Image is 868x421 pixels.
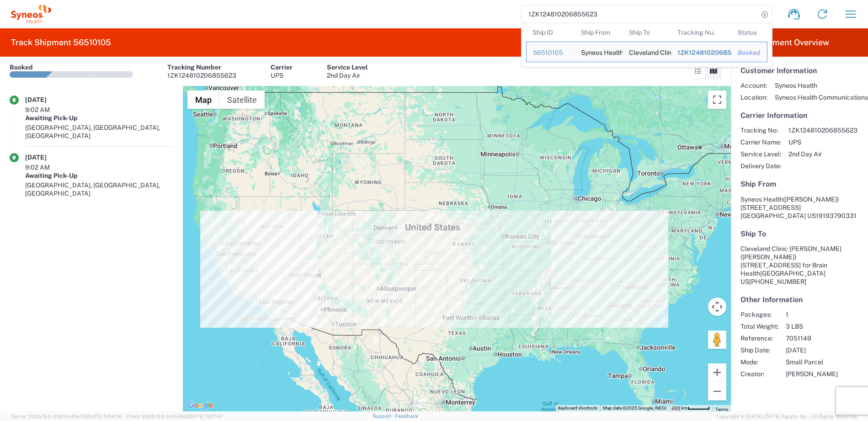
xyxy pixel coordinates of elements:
[708,330,726,349] button: Drag Pegman onto the map to open Street View
[715,407,728,412] a: Terms
[788,126,857,134] span: 1ZK124810206855623
[167,63,236,71] div: Tracking Number
[786,346,838,354] span: [DATE]
[740,162,781,170] span: Delivery Date:
[740,138,781,146] span: Carrier Name:
[126,414,224,419] span: Client: 2025.16.0-b4dc8a9
[740,358,778,366] span: Mode:
[731,28,868,57] header: Shipment Overview
[271,63,293,71] div: Carrier
[740,195,858,220] address: [GEOGRAPHIC_DATA] US
[786,310,838,319] span: 1
[716,412,857,421] span: Copyright © [DATE]-[DATE] Agistix Inc., All Rights Reserved
[740,204,801,211] span: [STREET_ADDRESS]
[25,96,71,104] div: [DATE]
[25,106,71,114] div: 9:02 AM
[708,382,726,400] button: Zoom out
[271,71,293,80] div: UPS
[783,196,839,203] span: ([PERSON_NAME])
[25,181,173,197] div: [GEOGRAPHIC_DATA], [GEOGRAPHIC_DATA], [GEOGRAPHIC_DATA]
[788,138,857,146] span: UPS
[167,71,236,80] div: 1ZK124810206855623
[603,405,666,410] span: Map data ©2025 Google, INEGI
[11,37,111,48] h2: Track Shipment 56510105
[740,310,778,319] span: Packages:
[25,163,71,171] div: 9:02 AM
[740,370,778,378] span: Creator:
[786,370,838,378] span: [PERSON_NAME]
[708,298,726,316] button: Map camera controls
[740,295,858,304] h5: Other Information
[185,400,215,411] img: Google
[526,23,772,67] table: Search Results
[187,91,219,109] button: Show street map
[708,363,726,382] button: Zoom in
[672,405,687,410] span: 200 km
[327,63,368,71] div: Service Level
[786,334,838,342] span: 7051149
[25,171,173,180] div: Awaiting Pick-Up
[188,414,224,419] span: [DATE] 11:37:47
[749,278,806,285] span: [PHONE_NUMBER]
[558,405,597,411] button: Keyboard shortcuts
[740,111,858,120] h5: Carrier Information
[533,48,568,57] div: 56510105
[740,66,858,75] h5: Customer Information
[185,400,215,411] a: Open this area in Google Maps (opens a new window)
[740,81,767,90] span: Account:
[219,91,265,109] button: Show satellite imagery
[738,48,761,57] div: Booked
[25,123,173,140] div: [GEOGRAPHIC_DATA], [GEOGRAPHIC_DATA], [GEOGRAPHIC_DATA]
[788,150,857,158] span: 2nd Day Air
[25,114,173,122] div: Awaiting Pick-Up
[526,23,575,42] th: Ship ID
[786,322,838,330] span: 3 LBS
[740,253,796,261] span: ([PERSON_NAME])
[816,212,857,219] span: 19193790331
[740,93,767,101] span: Location:
[671,23,731,42] th: Tracking Nu.
[677,49,748,56] span: 1ZK124810206855623
[740,196,783,203] span: Syneos Health
[740,334,778,342] span: Reference:
[740,245,858,286] address: [GEOGRAPHIC_DATA] US
[395,413,418,419] a: Feedback
[669,405,713,411] button: Map Scale: 200 km per 45 pixels
[86,414,122,419] span: [DATE] 11:54:36
[11,414,122,419] span: Server: 2025.16.0-21b0bc45e7b
[740,180,858,188] h5: Ship From
[623,23,671,42] th: Ship To
[786,358,838,366] span: Small Parcel
[740,126,781,134] span: Tracking No:
[740,229,858,238] h5: Ship To
[373,413,395,419] a: Support
[740,322,778,330] span: Total Weight:
[522,5,758,23] input: Shipment, tracking or reference number
[581,42,617,62] div: Syneos Health
[629,42,665,62] div: Cleveland Clinic Lou Ruvo
[740,245,841,277] span: Cleveland Clinic [PERSON_NAME] [STREET_ADDRESS] for Brain Health
[25,153,71,161] div: [DATE]
[740,346,778,354] span: Ship Date:
[708,91,726,109] button: Toggle fullscreen view
[677,48,725,57] div: 1ZK124810206855623
[740,150,781,158] span: Service Level:
[327,71,368,80] div: 2nd Day Air
[575,23,623,42] th: Ship From
[731,23,767,42] th: Status
[10,63,33,71] div: Booked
